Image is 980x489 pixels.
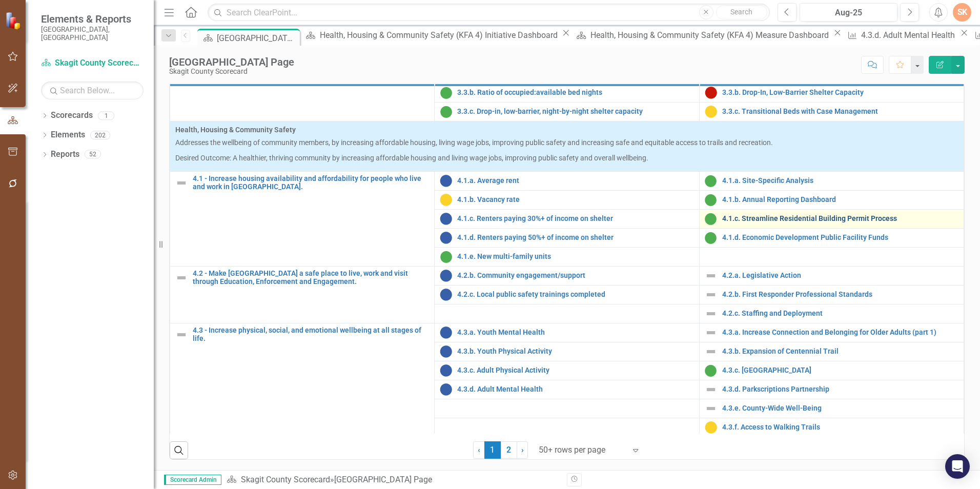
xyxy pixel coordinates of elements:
[440,213,452,225] img: No Information
[953,3,971,22] div: SK
[440,232,452,244] img: No Information
[51,129,85,141] a: Elements
[705,327,717,339] img: Not Defined
[440,270,452,282] img: No Information
[699,399,964,418] td: Double-Click to Edit Right Click for Context Menu
[170,267,435,323] td: Double-Click to Edit Right Click for Context Menu
[164,475,221,485] span: Scorecard Admin
[699,103,964,121] td: Double-Click to Edit Right Click for Context Menu
[699,286,964,304] td: Double-Click to Edit Right Click for Context Menu
[334,475,432,484] div: [GEOGRAPHIC_DATA] Page
[175,329,188,341] img: Not Defined
[435,172,699,191] td: Double-Click to Edit Right Click for Context Menu
[170,323,435,437] td: Double-Click to Edit Right Click for Context Menu
[41,25,144,42] small: [GEOGRAPHIC_DATA], [GEOGRAPHIC_DATA]
[175,125,958,135] span: Health, Housing & Community Safety
[722,310,958,317] a: 4.2.c. Staffing and Deployment
[435,286,699,304] td: Double-Click to Edit Right Click for Context Menu
[478,445,480,455] span: ‹
[41,57,144,69] a: Skagit County Scorecard
[457,366,693,374] a: 4.3.c. Adult Physical Activity
[457,177,693,185] a: 4.1.a. Average rent
[457,196,693,203] a: 4.1.b. Vacancy rate
[440,194,452,206] img: Caution
[705,421,717,434] img: Caution
[800,3,897,22] button: Aug-25
[716,5,767,19] button: Search
[435,210,699,229] td: Double-Click to Edit Right Click for Context Menu
[435,323,699,342] td: Double-Click to Edit Right Click for Context Menu
[699,172,964,191] td: Double-Click to Edit Right Click for Context Menu
[435,103,699,121] td: Double-Click to Edit Right Click for Context Menu
[699,304,964,323] td: Double-Click to Edit Right Click for Context Menu
[175,137,958,148] p: Addresses the wellbeing of community members, by increasing affordable housing, living wage jobs,...
[521,445,524,455] span: ›
[85,150,101,159] div: 52
[484,441,501,459] span: 1
[705,87,717,99] img: Below Plan
[803,7,894,19] div: Aug-25
[302,29,560,42] a: Health, Housing & Community Safety (KFA 4) Initiative Dashboard
[705,345,717,358] img: Not Defined
[435,191,699,210] td: Double-Click to Edit Right Click for Context Menu
[457,291,693,298] a: 4.2.c. Local public safety trainings completed
[440,87,452,99] img: On Target
[705,232,717,244] img: On Target
[241,475,330,484] a: Skagit County Scorecard
[457,329,693,336] a: 4.3.a. Youth Mental Health
[730,8,752,16] span: Search
[573,29,831,42] a: Health, Housing & Community Safety (KFA 4) Measure Dashboard
[705,194,717,206] img: On Target
[320,29,560,42] div: Health, Housing & Community Safety (KFA 4) Initiative Dashboard
[435,361,699,380] td: Double-Click to Edit Right Click for Context Menu
[435,267,699,286] td: Double-Click to Edit Right Click for Context Menu
[51,149,79,160] a: Reports
[861,29,958,42] div: 4.3.d. Adult Mental Health
[51,110,93,121] a: Scorecards
[193,270,429,286] a: 4.2 - Make [GEOGRAPHIC_DATA] a safe place to live, work and visit through Education, Enforcement ...
[699,323,964,342] td: Double-Click to Edit Right Click for Context Menu
[440,175,452,187] img: No Information
[98,111,114,120] div: 1
[699,267,964,286] td: Double-Click to Edit Right Click for Context Menu
[722,291,958,298] a: 4.2.b. First Responder Professional Standards
[440,289,452,301] img: No Information
[193,327,429,342] a: 4.3 - Increase physical, social, and emotional wellbeing at all stages of life.
[169,56,294,68] div: [GEOGRAPHIC_DATA] Page
[169,68,294,75] div: Skagit County Scorecard
[217,32,297,45] div: [GEOGRAPHIC_DATA] Page
[435,380,699,399] td: Double-Click to Edit Right Click for Context Menu
[5,12,23,30] img: ClearPoint Strategy
[705,175,717,187] img: On Target
[722,348,958,355] a: 4.3.b. Expansion of Centennial Trail
[440,327,452,339] img: No Information
[705,270,717,282] img: Not Defined
[440,106,452,118] img: On Target
[705,106,717,118] img: Caution
[722,423,958,431] a: 4.3.f. Access to Walking Trails
[705,383,717,396] img: Not Defined
[170,61,435,121] td: Double-Click to Edit Right Click for Context Menu
[722,196,958,203] a: 4.1.b. Annual Reporting Dashboard
[722,215,958,222] a: 4.1.c. Streamline Residential Building Permit Process
[705,364,717,377] img: On Target
[170,121,964,172] td: Double-Click to Edit
[457,385,693,393] a: 4.3.d. Adult Mental Health
[844,29,958,42] a: 4.3.d. Adult Mental Health
[440,345,452,358] img: No Information
[722,108,958,115] a: 3.3.c. Transitional Beds with Case Management
[722,404,958,412] a: 4.3.e. County-Wide Well-Being
[705,289,717,301] img: Not Defined
[722,329,958,336] a: 4.3.a. Increase Connection and Belonging for Older Adults (part 1)
[193,175,429,191] a: 4.1 - Increase housing availability and affordability for people who live and work in [GEOGRAPHIC...
[175,153,958,163] p: Desired Outcome: A healthier, thriving community by increasing affordable housing and living wage...
[440,251,452,263] img: On Target
[722,177,958,185] a: 4.1.a. Site-Specific Analysis
[722,366,958,374] a: 4.3.c. [GEOGRAPHIC_DATA]
[699,342,964,361] td: Double-Click to Edit Right Click for Context Menu
[457,272,693,279] a: 4.2.b. Community engagement/support
[175,177,188,189] img: Not Defined
[435,248,699,267] td: Double-Click to Edit Right Click for Context Menu
[699,210,964,229] td: Double-Click to Edit Right Click for Context Menu
[945,454,970,479] div: Open Intercom Messenger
